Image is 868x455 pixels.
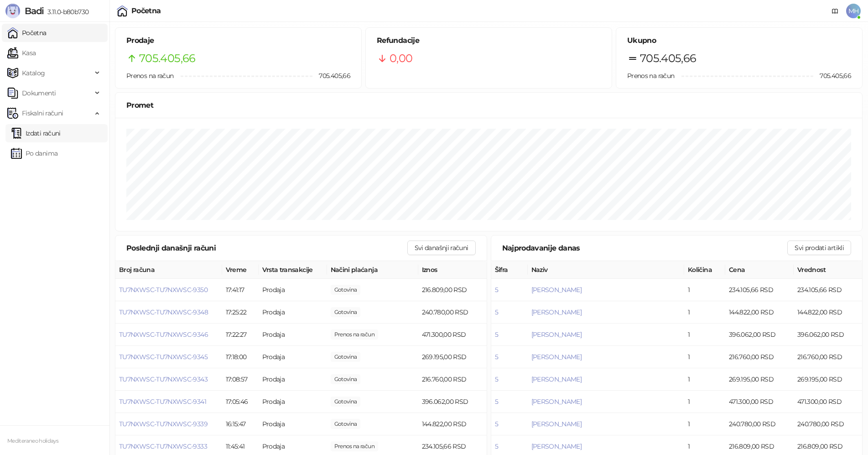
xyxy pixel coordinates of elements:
h5: Ukupno [627,35,851,46]
td: 144.822,00 RSD [794,301,862,324]
td: 17:22:27 [222,324,259,346]
button: 5 [495,330,498,339]
td: 1 [684,391,725,413]
span: 471.300,00 [331,329,378,340]
td: Prodaja [259,324,327,346]
td: 17:18:00 [222,346,259,368]
td: 16:15:47 [222,413,259,435]
td: 216.760,00 RSD [418,368,487,391]
button: 5 [495,308,498,316]
button: TU7NXWSC-TU7NXWSC-9345 [119,353,208,361]
img: Logo [5,4,20,18]
button: 5 [495,286,498,294]
small: Mediteraneo holidays [7,438,58,444]
th: Količina [684,261,725,279]
div: Početna [131,7,161,15]
button: TU7NXWSC-TU7NXWSC-9348 [119,308,208,316]
td: 1 [684,301,725,324]
td: 240.780,00 RSD [418,301,487,324]
button: TU7NXWSC-TU7NXWSC-9346 [119,330,208,339]
span: 705.405,66 [813,71,851,81]
td: 1 [684,279,725,301]
th: Iznos [418,261,487,279]
td: 17:41:17 [222,279,259,301]
button: TU7NXWSC-TU7NXWSC-9343 [119,375,208,383]
button: [PERSON_NAME] [531,442,582,450]
span: Dokumenti [22,84,56,102]
span: [PERSON_NAME] [531,420,582,428]
span: Prenos na račun [126,72,173,80]
button: 5 [495,397,498,406]
th: Broj računa [115,261,222,279]
th: Vrednost [794,261,862,279]
td: Prodaja [259,391,327,413]
td: Prodaja [259,346,327,368]
h5: Prodaje [126,35,350,46]
button: [PERSON_NAME] [531,375,582,383]
td: 471.300,00 RSD [725,391,794,413]
button: 5 [495,420,498,428]
td: Prodaja [259,368,327,391]
button: TU7NXWSC-TU7NXWSC-9350 [119,286,208,294]
button: TU7NXWSC-TU7NXWSC-9341 [119,397,206,406]
td: 216.760,00 RSD [725,346,794,368]
span: 0,00 [331,397,361,407]
td: 240.780,00 RSD [725,413,794,435]
span: Katalog [22,64,45,82]
button: TU7NXWSC-TU7NXWSC-9339 [119,420,208,428]
td: 240.780,00 RSD [794,413,862,435]
td: 396.062,00 RSD [794,324,862,346]
td: 471.300,00 RSD [794,391,862,413]
span: 0,00 [331,419,361,429]
button: [PERSON_NAME] [531,286,582,294]
td: 144.822,00 RSD [418,413,487,435]
span: 705.405,66 [139,50,196,67]
td: 1 [684,368,725,391]
span: Fiskalni računi [22,104,63,122]
button: Svi prodati artikli [787,241,851,255]
td: 269.195,00 RSD [725,368,794,391]
div: Promet [126,99,851,111]
span: 0,00 [390,50,412,67]
span: TU7NXWSC-TU7NXWSC-9333 [119,442,207,450]
td: 1 [684,346,725,368]
button: [PERSON_NAME] [531,397,582,406]
span: 0,00 [331,285,361,295]
div: Poslednji današnji računi [126,242,407,254]
span: Badi [25,5,44,16]
th: Naziv [528,261,685,279]
a: Po danima [11,144,57,162]
span: 0,00 [331,374,361,384]
td: 1 [684,413,725,435]
td: 269.195,00 RSD [794,368,862,391]
a: Dokumentacija [828,4,842,18]
td: 396.062,00 RSD [725,324,794,346]
td: 216.760,00 RSD [794,346,862,368]
button: [PERSON_NAME] [531,353,582,361]
th: Vrsta transakcije [259,261,327,279]
td: Prodaja [259,279,327,301]
td: Prodaja [259,413,327,435]
span: 705.405,66 [640,50,696,67]
span: 705.405,66 [312,71,350,81]
td: Prodaja [259,301,327,324]
td: 1 [684,324,725,346]
button: 5 [495,353,498,361]
button: [PERSON_NAME] [531,330,582,339]
th: Šifra [491,261,528,279]
th: Vreme [222,261,259,279]
button: [PERSON_NAME] [531,308,582,316]
th: Načini plaćanja [327,261,418,279]
td: 216.809,00 RSD [418,279,487,301]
